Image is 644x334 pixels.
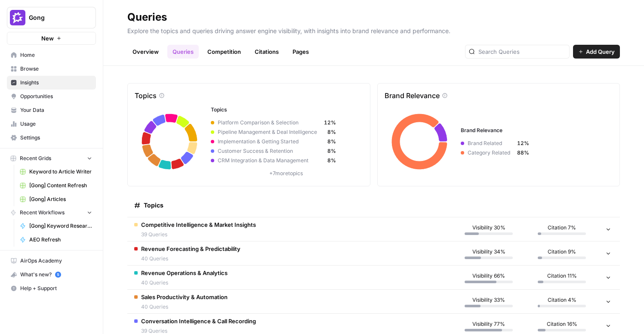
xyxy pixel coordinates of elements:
[127,45,164,59] a: Overview
[573,45,620,59] button: Add Query
[141,244,240,253] span: Revenue Forecasting & Predictability
[517,139,529,147] span: 12%
[20,257,92,265] span: AirOps Academy
[548,248,576,256] span: Citation 9%
[7,152,96,165] button: Recent Grids
[7,268,96,281] button: What's new? 5
[16,219,96,233] a: [Gong] Keyword Research
[461,127,611,134] h3: Brand Relevance
[586,47,615,56] span: Add Query
[135,90,157,101] p: Topics
[141,255,240,263] span: 40 Queries
[7,281,96,295] button: Help + Support
[141,231,256,238] span: 39 Queries
[29,222,92,230] span: [Gong] Keyword Research
[20,51,92,59] span: Home
[16,179,96,192] a: [Gong] Content Refresh
[202,45,246,59] a: Competition
[20,79,92,87] span: Insights
[141,279,228,287] span: 40 Queries
[324,138,336,145] span: 8%
[141,220,256,229] span: Competitive Intelligence & Market Insights
[385,90,440,101] p: Brand Relevance
[324,128,336,136] span: 8%
[141,293,228,301] span: Sales Productivity & Automation
[472,248,505,256] span: Visibility 34%
[55,272,61,278] a: 5
[478,47,566,56] input: Search Queries
[7,131,96,145] a: Settings
[472,296,505,304] span: Visibility 33%
[29,168,92,176] span: Keyword to Article Writer
[214,119,324,127] span: Platform Comparison & Selection
[127,24,620,35] p: Explore the topics and queries driving answer engine visibility, with insights into brand relevan...
[214,147,324,155] span: Customer Success & Retention
[214,128,324,136] span: Pipeline Management & Deal Intelligence
[7,76,96,90] a: Insights
[464,139,517,147] span: Brand Related
[7,254,96,268] a: AirOps Academy
[141,303,228,311] span: 40 Queries
[472,320,505,328] span: Visibility 77%
[16,233,96,247] a: AEO Refresh
[7,206,96,219] button: Recent Workflows
[20,120,92,128] span: Usage
[20,209,65,216] span: Recent Workflows
[29,195,92,203] span: [Gong] Articles
[41,34,54,43] span: New
[7,103,96,117] a: Your Data
[16,192,96,206] a: [Gong] Articles
[10,10,25,25] img: Gong Logo
[324,119,336,127] span: 12%
[20,134,92,142] span: Settings
[20,106,92,114] span: Your Data
[7,117,96,131] a: Usage
[16,165,96,179] a: Keyword to Article Writer
[517,149,529,157] span: 88%
[214,138,324,145] span: Implementation & Getting Started
[167,45,199,59] a: Queries
[547,320,577,328] span: Citation 16%
[250,45,284,59] a: Citations
[548,296,576,304] span: Citation 4%
[548,224,576,232] span: Citation 7%
[324,147,336,155] span: 8%
[211,106,361,114] h3: Topics
[7,48,96,62] a: Home
[20,93,92,100] span: Opportunities
[20,65,92,73] span: Browse
[7,62,96,76] a: Browse
[20,155,51,162] span: Recent Grids
[144,201,163,210] span: Topics
[29,236,92,244] span: AEO Refresh
[211,170,361,177] p: + 7 more topics
[464,149,517,157] span: Category Related
[472,272,505,280] span: Visibility 66%
[29,182,92,189] span: [Gong] Content Refresh
[287,45,314,59] a: Pages
[29,13,81,22] span: Gong
[7,7,96,28] button: Workspace: Gong
[472,224,505,232] span: Visibility 30%
[214,157,324,164] span: CRM Integration & Data Management
[57,272,59,277] text: 5
[141,317,256,325] span: Conversation Intelligence & Call Recording
[127,10,167,24] div: Queries
[7,268,96,281] div: What's new?
[20,285,92,292] span: Help + Support
[7,90,96,103] a: Opportunities
[7,32,96,45] button: New
[141,269,228,277] span: Revenue Operations & Analytics
[547,272,577,280] span: Citation 11%
[324,157,336,164] span: 8%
